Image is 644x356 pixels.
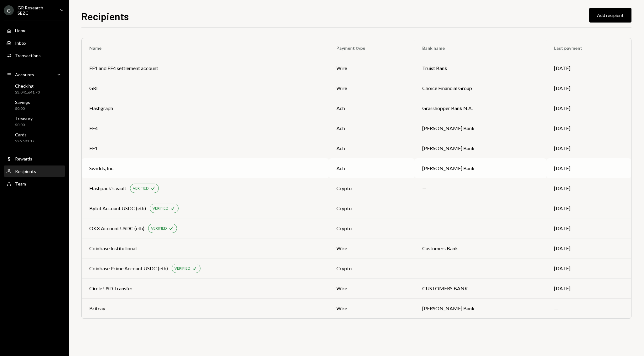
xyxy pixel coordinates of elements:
[415,38,547,58] th: Bank name
[336,84,407,92] div: wire
[89,205,146,212] div: Bybit Account USDC (eth)
[4,165,65,177] a: Recipients
[89,305,105,312] div: Britcay
[89,265,168,272] div: Coinbase Prime Account USDC (eth)
[4,81,65,96] a: Checking$3,041,641.70
[336,165,407,172] div: ach
[547,238,631,258] td: [DATE]
[15,122,33,128] div: $0.00
[547,258,631,278] td: [DATE]
[89,225,144,232] div: OKX Account USDC (eth)
[415,58,547,78] td: Truist Bank
[15,90,40,95] div: $3,041,641.70
[15,116,33,121] div: Treasury
[336,305,407,312] div: wire
[415,118,547,138] td: [PERSON_NAME] Bank
[15,28,27,33] div: Home
[329,38,415,58] th: Payment type
[15,83,40,89] div: Checking
[133,186,148,191] div: VERIFIED
[15,106,30,111] div: $0.00
[15,40,26,46] div: Inbox
[547,78,631,98] td: [DATE]
[336,205,407,212] div: crypto
[4,114,65,129] a: Treasury$0.00
[415,138,547,158] td: [PERSON_NAME] Bank
[89,64,158,72] div: FF1 and FF4 settlement account
[4,37,65,48] a: Inbox
[89,245,137,252] div: Coinbase Institutional
[336,145,407,152] div: ach
[547,178,631,198] td: [DATE]
[336,64,407,72] div: wire
[547,118,631,138] td: [DATE]
[336,125,407,132] div: ach
[415,238,547,258] td: Customers Bank
[18,5,55,16] div: GR Research SEZC
[82,38,329,58] th: Name
[547,218,631,238] td: [DATE]
[4,25,65,36] a: Home
[547,38,631,58] th: Last payment
[547,298,631,318] td: —
[4,69,65,80] a: Accounts
[415,278,547,298] td: CUSTOMERS BANK
[547,278,631,298] td: [DATE]
[89,84,98,92] div: GRI
[336,104,407,112] div: ach
[336,285,407,292] div: wire
[547,158,631,178] td: [DATE]
[547,138,631,158] td: [DATE]
[89,104,113,112] div: Hashgraph
[547,198,631,218] td: [DATE]
[336,265,407,272] div: crypto
[4,50,65,61] a: Transactions
[415,198,547,218] td: —
[415,158,547,178] td: [PERSON_NAME] Bank
[15,53,41,58] div: Transactions
[415,298,547,318] td: [PERSON_NAME] Bank
[336,185,407,192] div: crypto
[153,206,168,211] div: VERIFIED
[415,258,547,278] td: —
[151,226,167,231] div: VERIFIED
[81,10,129,23] h1: Recipients
[589,8,631,23] button: Add recipient
[4,178,65,189] a: Team
[15,156,32,161] div: Rewards
[15,99,30,105] div: Savings
[4,98,65,113] a: Savings$0.00
[89,185,126,192] div: Hashpack's vault
[15,72,34,77] div: Accounts
[547,58,631,78] td: [DATE]
[415,98,547,118] td: Grasshopper Bank N.A.
[174,266,190,271] div: VERIFIED
[15,181,26,186] div: Team
[89,165,114,172] div: Swirlds, Inc.
[89,145,98,152] div: FF1
[415,218,547,238] td: —
[547,98,631,118] td: [DATE]
[415,178,547,198] td: —
[89,125,98,132] div: FF4
[336,225,407,232] div: crypto
[4,130,65,145] a: Cards$26,583.17
[15,132,34,137] div: Cards
[89,285,132,292] div: Circle USD Transfer
[336,245,407,252] div: wire
[15,139,34,144] div: $26,583.17
[415,78,547,98] td: Choice Financial Group
[4,153,65,164] a: Rewards
[4,5,14,15] div: G
[15,169,36,174] div: Recipients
